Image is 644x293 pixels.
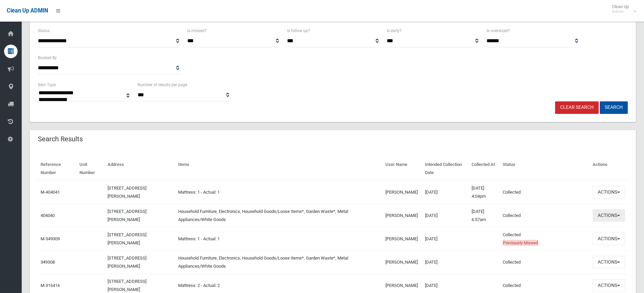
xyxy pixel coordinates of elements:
[609,4,636,14] span: Clean Up
[422,227,469,250] td: [DATE]
[593,279,625,292] button: Actions
[503,240,538,246] span: Previously Missed
[38,157,77,180] th: Reference Number
[593,233,625,245] button: Actions
[38,81,56,89] label: Item Type
[383,204,422,227] td: [PERSON_NAME]
[593,186,625,198] button: Actions
[600,101,628,114] button: Search
[38,54,57,62] label: Booked By
[500,157,590,180] th: Status
[422,180,469,204] td: [DATE]
[422,204,469,227] td: [DATE]
[7,7,48,14] span: Clean Up ADMIN
[41,190,60,195] a: M-404041
[41,283,60,288] a: M-316416
[108,232,146,245] a: [STREET_ADDRESS][PERSON_NAME]
[555,101,599,114] a: Clear Search
[175,157,383,180] th: Items
[387,27,402,34] label: Is early?
[500,227,590,250] td: Collected
[41,260,55,265] a: 349308
[175,250,383,274] td: Household Furniture, Electronics, Household Goods/Loose Items*, Garden Waste*, Metal Appliances/W...
[138,81,187,89] label: Number of results per page
[469,180,500,204] td: [DATE] 4:04pm
[383,227,422,250] td: [PERSON_NAME]
[612,9,629,14] small: Admin
[593,209,625,222] button: Actions
[30,132,91,146] header: Search Results
[422,157,469,180] th: Intended Collection Date
[105,157,175,180] th: Address
[383,250,422,274] td: [PERSON_NAME]
[77,157,105,180] th: Unit Number
[108,279,146,292] a: [STREET_ADDRESS][PERSON_NAME]
[41,213,55,218] a: 404040
[108,209,146,222] a: [STREET_ADDRESS][PERSON_NAME]
[422,250,469,274] td: [DATE]
[38,27,50,34] label: Status
[590,157,628,180] th: Actions
[108,255,146,269] a: [STREET_ADDRESS][PERSON_NAME]
[469,204,500,227] td: [DATE] 6:57am
[175,180,383,204] td: Mattress: 1 - Actual: 1
[108,186,146,199] a: [STREET_ADDRESS][PERSON_NAME]
[469,157,500,180] th: Collected At
[383,180,422,204] td: [PERSON_NAME]
[175,204,383,227] td: Household Furniture, Electronics, Household Goods/Loose Items*, Garden Waste*, Metal Appliances/W...
[593,256,625,268] button: Actions
[500,180,590,204] td: Collected
[500,250,590,274] td: Collected
[187,27,207,34] label: Is missed?
[41,236,60,241] a: M-349309
[486,27,510,34] label: Is oversized?
[500,204,590,227] td: Collected
[175,227,383,250] td: Mattress: 1 - Actual: 1
[383,157,422,180] th: User Name
[287,27,310,34] label: Is follow up?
